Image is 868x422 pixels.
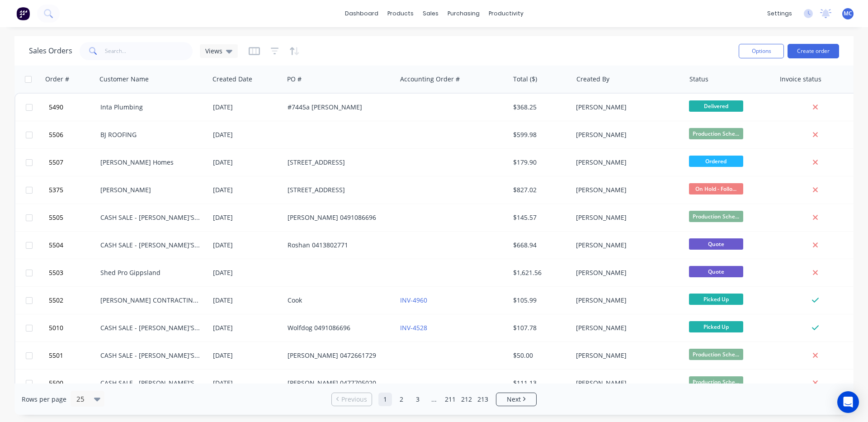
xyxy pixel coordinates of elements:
a: INV-4960 [400,296,427,304]
div: [DATE] [213,241,280,250]
button: 5503 [46,259,100,286]
div: productivity [484,7,528,20]
button: 5501 [46,342,100,369]
div: Open Intercom Messenger [837,391,859,413]
ul: Pagination [328,393,540,406]
div: $1,621.56 [513,268,566,277]
span: Picked Up [689,321,743,332]
button: Create order [788,44,839,58]
span: Quote [689,238,743,250]
div: Status [689,75,708,84]
a: dashboard [340,7,383,20]
div: [STREET_ADDRESS] [288,158,388,167]
div: settings [763,7,797,20]
span: MC [844,9,852,18]
span: Views [205,46,222,56]
div: Roshan 0413802771 [288,241,388,250]
span: 5505 [49,213,63,222]
div: [DATE] [213,213,280,222]
span: 5010 [49,323,63,332]
div: $107.78 [513,323,566,332]
div: [DATE] [213,185,280,194]
div: [PERSON_NAME] 0477705020 [288,379,388,388]
div: [PERSON_NAME] CONTRACTING PTY LTD [100,296,201,305]
span: Picked Up [689,294,743,305]
div: [PERSON_NAME] [576,379,676,388]
div: [PERSON_NAME] Homes [100,158,201,167]
div: Wolfdog 0491086696 [288,323,388,332]
span: Next [507,395,521,404]
button: 5505 [46,204,100,231]
div: sales [418,7,443,20]
div: Order # [45,75,69,84]
span: 5507 [49,158,63,167]
span: 5504 [49,241,63,250]
input: Search... [105,42,193,60]
div: CASH SALE - [PERSON_NAME]'S ACCOUNT [100,213,201,222]
div: Invoice status [780,75,821,84]
span: 5506 [49,130,63,139]
div: [STREET_ADDRESS] [288,185,388,194]
div: CASH SALE - [PERSON_NAME]'S ACCOUNT [100,351,201,360]
div: $50.00 [513,351,566,360]
div: [PERSON_NAME] [576,185,676,194]
div: [PERSON_NAME] [576,268,676,277]
button: 5490 [46,94,100,121]
div: purchasing [443,7,484,20]
div: $368.25 [513,103,566,112]
div: [PERSON_NAME] [576,241,676,250]
div: Shed Pro Gippsland [100,268,201,277]
div: $111.13 [513,379,566,388]
div: $668.94 [513,241,566,250]
div: [DATE] [213,103,280,112]
div: [PERSON_NAME] 0472661729 [288,351,388,360]
span: 5501 [49,351,63,360]
button: Options [739,44,784,58]
a: Page 213 [476,393,490,406]
div: $179.90 [513,158,566,167]
a: Page 211 [443,393,457,406]
button: 5506 [46,121,100,148]
span: 5503 [49,268,63,277]
button: 5507 [46,149,100,176]
div: [PERSON_NAME] [576,323,676,332]
div: PO # [287,75,302,84]
div: CASH SALE - [PERSON_NAME]'S ACCOUNT [100,323,201,332]
div: [DATE] [213,130,280,139]
button: 5010 [46,314,100,341]
span: Production Sche... [689,376,743,388]
span: Production Sche... [689,211,743,222]
button: 5504 [46,232,100,259]
div: $827.02 [513,185,566,194]
span: On Hold - Follo... [689,183,743,194]
div: BJ ROOFING [100,130,201,139]
div: [PERSON_NAME] [576,158,676,167]
div: [PERSON_NAME] [576,130,676,139]
div: Customer Name [99,75,149,84]
button: 5500 [46,370,100,397]
div: Accounting Order # [400,75,460,84]
span: 5375 [49,185,63,194]
div: CASH SALE - [PERSON_NAME]'S ACCOUNT [100,241,201,250]
span: Ordered [689,156,743,167]
a: Previous page [332,395,372,404]
h1: Sales Orders [29,47,72,55]
div: $145.57 [513,213,566,222]
a: Page 2 [395,393,408,406]
div: [PERSON_NAME] [576,351,676,360]
a: Page 3 [411,393,425,406]
div: [PERSON_NAME] [576,213,676,222]
span: 5490 [49,103,63,112]
div: products [383,7,418,20]
span: 5500 [49,379,63,388]
span: Production Sche... [689,349,743,360]
div: [DATE] [213,268,280,277]
a: Next page [496,395,536,404]
button: 5375 [46,176,100,204]
div: $599.98 [513,130,566,139]
span: Rows per page [22,395,66,404]
div: [PERSON_NAME] [100,185,201,194]
div: [DATE] [213,351,280,360]
div: Created By [576,75,609,84]
div: [PERSON_NAME] 0491086696 [288,213,388,222]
